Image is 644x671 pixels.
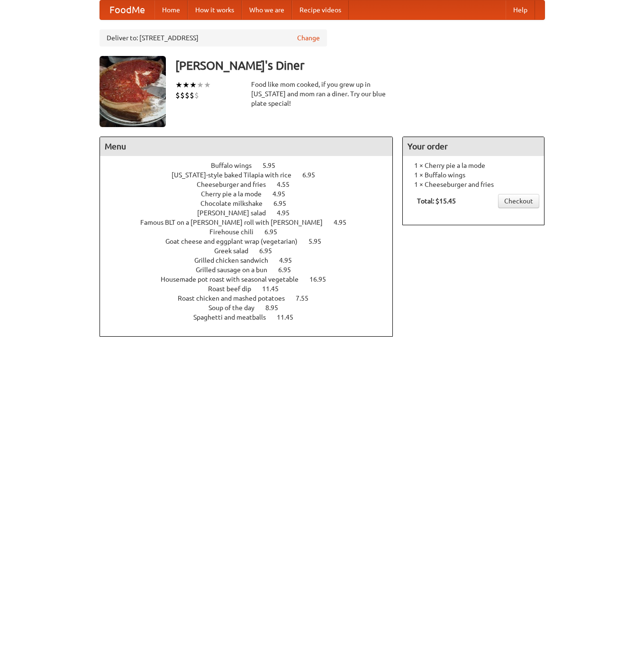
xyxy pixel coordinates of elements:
span: 4.95 [272,190,295,198]
div: Deliver to: [STREET_ADDRESS] [100,29,327,46]
a: Chocolate milkshake 6.95 [200,200,304,207]
a: Roast beef dip 11.45 [208,285,296,293]
a: Grilled chicken sandwich 4.95 [194,257,309,264]
span: Cherry pie a la mode [201,190,271,198]
span: Soup of the day [209,304,264,312]
li: ★ [190,80,197,90]
a: [PERSON_NAME] salad 4.95 [197,209,307,217]
span: Famous BLT on a [PERSON_NAME] roll with [PERSON_NAME] [140,219,332,226]
span: 16.95 [309,276,336,283]
li: ★ [197,80,204,90]
span: 5.95 [308,238,331,245]
a: Change [297,33,320,43]
li: ★ [175,80,182,90]
span: Housemade pot roast with seasonal vegetable [161,276,308,283]
h4: Menu [100,137,393,156]
a: FoodMe [100,0,154,19]
a: Buffalo wings 5.95 [211,162,293,169]
span: Spaghetti and meatballs [193,313,275,321]
a: Greek salad 6.95 [214,247,290,255]
img: angular.jpg [100,56,166,127]
a: Home [154,0,188,19]
span: 6.95 [278,266,300,274]
span: 4.95 [279,257,301,264]
span: 4.95 [334,219,356,226]
a: Cherry pie a la mode 4.95 [201,190,303,198]
span: Greek salad [214,247,258,255]
span: Roast chicken and mashed potatoes [178,294,294,302]
a: Famous BLT on a [PERSON_NAME] roll with [PERSON_NAME] 4.95 [140,219,364,226]
b: Total: $15.45 [417,197,456,205]
span: Buffalo wings [211,162,261,169]
li: $ [180,90,185,101]
span: Firehouse chili [209,228,263,236]
li: $ [175,90,180,101]
span: 6.95 [264,228,287,236]
a: Spaghetti and meatballs 11.45 [193,313,311,321]
span: [PERSON_NAME] salad [197,209,275,217]
a: Firehouse chili 6.95 [209,228,295,236]
span: Roast beef dip [208,285,261,293]
a: Help [506,0,535,19]
a: Checkout [498,194,539,208]
li: ★ [182,80,190,90]
a: How it works [188,0,242,19]
span: Grilled sausage on a bun [196,266,277,274]
a: Soup of the day 8.95 [209,304,296,312]
h4: Your order [403,137,544,156]
a: Housemade pot roast with seasonal vegetable 16.95 [161,276,344,283]
span: Chocolate milkshake [200,200,272,207]
a: Roast chicken and mashed potatoes 7.55 [178,294,326,302]
li: ★ [204,80,211,90]
span: 7.55 [296,294,318,302]
span: Cheeseburger and fries [197,181,275,188]
li: 1 × Cheeseburger and fries [408,180,539,189]
span: 6.95 [259,247,281,255]
a: Grilled sausage on a bun 6.95 [196,266,308,274]
a: Cheeseburger and fries 4.55 [197,181,307,188]
li: $ [190,90,194,101]
span: 6.95 [273,200,296,207]
h3: [PERSON_NAME]'s Diner [175,56,545,75]
span: Goat cheese and eggplant wrap (vegetarian) [165,238,307,245]
div: Food like mom cooked, if you grew up in [US_STATE] and mom ran a diner. Try our blue plate special! [251,80,393,108]
a: [US_STATE]-style baked Tilapia with rice 6.95 [172,171,333,179]
span: 11.45 [277,313,303,321]
a: Who we are [242,0,292,19]
span: 5.95 [263,162,285,169]
a: Recipe videos [292,0,349,19]
span: Grilled chicken sandwich [194,257,278,264]
span: [US_STATE]-style baked Tilapia with rice [172,171,301,179]
span: 4.55 [277,181,299,188]
a: Goat cheese and eggplant wrap (vegetarian) 5.95 [165,238,339,245]
span: 8.95 [265,304,288,312]
span: 6.95 [302,171,325,179]
span: 4.95 [277,209,299,217]
span: 11.45 [262,285,288,293]
li: $ [194,90,199,101]
li: 1 × Cherry pie a la mode [408,161,539,170]
li: 1 × Buffalo wings [408,170,539,180]
li: $ [185,90,190,101]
